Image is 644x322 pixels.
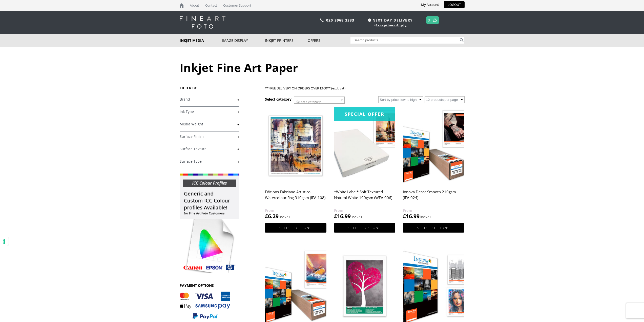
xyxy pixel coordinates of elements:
a: 0 [428,16,430,24]
a: Inkjet Printers [265,34,308,47]
a: Select options for “Editions Fabriano Artistico Watercolour Rag 310gsm (IFA-108)” [265,223,326,233]
button: Search [459,37,465,44]
h2: *White Label* Soft Textured Natural White 190gsm (WFA-006) [334,187,395,207]
h3: FILTER BY [180,85,239,90]
bdi: 6.29 [265,213,279,220]
img: promo [180,174,239,273]
span: NEXT DAY DELIVERY [367,17,413,23]
a: + [180,134,239,139]
a: Special Offer*White Label* Soft Textured Natural White 190gsm (WFA-006) £16.99 [334,107,395,220]
a: Select options for “*White Label* Soft Textured Natural White 190gsm (WFA-006)” [334,223,395,233]
a: + [180,109,239,114]
a: Image Display [222,34,265,47]
span: £ [403,213,406,220]
a: 020 3968 3333 [326,18,355,23]
img: time.svg [368,18,371,22]
h4: Surface Type [180,156,239,166]
bdi: 16.99 [403,213,420,220]
a: Editions Fabriano Artistico Watercolour Rag 310gsm (IFA-108) £6.29 [265,107,326,220]
a: + [180,97,239,102]
a: + [180,147,239,151]
select: Shop order [378,96,423,103]
h1: Inkjet Fine Art Paper [180,60,465,75]
p: **FREE DELIVERY ON ORDERS OVER £100** (excl. vat) [265,85,464,91]
a: + [180,159,239,164]
a: Select options for “Innova Decor Smooth 210gsm (IFA-024)” [403,223,464,233]
img: basket.svg [433,18,437,22]
h4: Ink Type [180,106,239,117]
img: PAYMENT OPTIONS [180,292,230,320]
h4: Media Weight [180,119,239,129]
img: Editions Fabriano Artistico Watercolour Rag 310gsm (IFA-108) [265,107,326,184]
a: + [180,122,239,127]
a: Exceptions Apply [376,23,407,27]
span: £ [334,213,337,220]
span: £ [265,213,268,220]
a: My Account [417,1,443,8]
h4: Surface Finish [180,131,239,141]
a: LOGOUT [444,1,465,8]
img: logo-white.svg [180,16,225,29]
h4: Brand [180,94,239,104]
h3: PAYMENT OPTIONS [180,283,239,288]
a: Offers [308,34,350,47]
span: Select a category [296,100,321,104]
h3: Select category [265,97,292,102]
a: Inkjet Media [180,34,222,47]
img: *White Label* Soft Textured Natural White 190gsm (WFA-006) [334,107,395,184]
h4: Surface Texture [180,144,239,154]
div: Special Offer [334,107,395,121]
input: Search products… [350,37,459,44]
img: Innova Decor Smooth 210gsm (IFA-024) [403,107,464,184]
a: Innova Decor Smooth 210gsm (IFA-024) £16.99 [403,107,464,220]
h2: Editions Fabriano Artistico Watercolour Rag 310gsm (IFA-108) [265,187,326,207]
bdi: 16.99 [334,213,351,220]
h2: Innova Decor Smooth 210gsm (IFA-024) [403,187,464,207]
img: phone.svg [320,18,324,22]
